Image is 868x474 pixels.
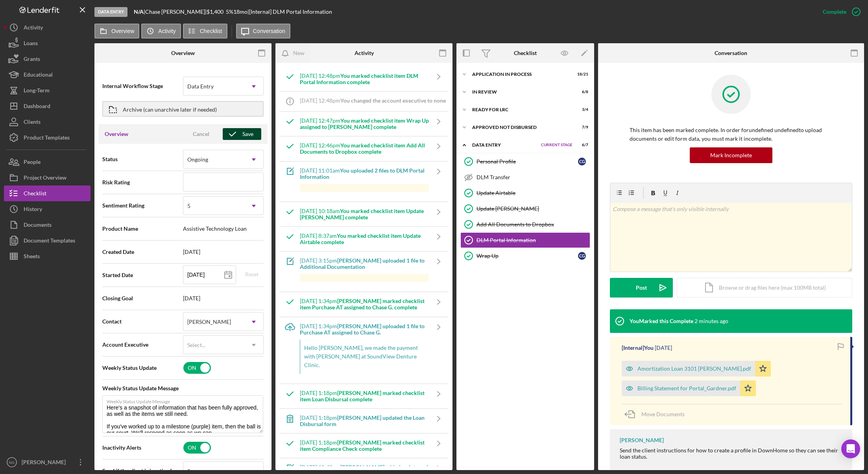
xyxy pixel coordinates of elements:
[690,147,772,163] button: Mark Incomplete
[622,361,771,377] button: Amortization Loan 3101 [PERSON_NAME].pdf
[472,90,569,94] div: In Review
[300,167,429,180] div: [DATE] 11:01am
[4,114,90,130] button: Clients
[102,341,183,349] span: Account Executive
[187,319,231,325] div: [PERSON_NAME]
[236,24,291,39] button: Conversation
[4,170,90,186] a: Project Overview
[102,364,183,372] span: Weekly Status Update
[476,237,590,243] div: DLM Portal Information
[280,112,449,136] a: [DATE] 12:47pmYou marked checklist item Wrap Up assigned to [PERSON_NAME] complete
[637,385,736,391] div: Billing Statement for Portal_Gardner.pdf
[574,90,588,94] div: 6 / 8
[134,8,144,15] b: N/A
[300,257,425,270] b: [PERSON_NAME] uploaded 1 file to Additional Documentation
[641,411,685,417] span: Move Documents
[94,24,139,39] button: Overview
[105,130,128,138] h3: Overview
[460,169,590,185] a: DLM Transfer
[24,35,38,53] div: Loans
[514,50,537,56] div: Checklist
[4,201,90,217] a: History
[293,45,305,61] div: New
[183,249,264,255] span: [DATE]
[102,248,183,256] span: Created Date
[472,72,569,77] div: Application In Process
[9,460,15,465] text: NG
[304,344,425,370] p: Hello [PERSON_NAME], we made the payment with [PERSON_NAME] at SoundView Denture Clinic.
[187,83,214,90] div: Data Entry
[102,225,183,233] span: Product Name
[233,9,247,15] div: 18 mo
[4,217,90,233] button: Documents
[300,72,418,85] b: You marked checklist item DLM Portal Information complete
[300,257,429,270] div: [DATE] 3:15pm
[300,389,425,402] b: [PERSON_NAME] marked checklist item Loan Disbursal complete
[4,98,90,114] a: Dashboard
[280,252,449,292] a: [DATE] 3:15pm[PERSON_NAME] uploaded 1 file to Additional Documentation
[183,24,227,39] button: Checklist
[111,28,134,34] label: Overview
[460,154,590,169] a: Personal ProfileCG
[187,156,208,163] div: Ongoing
[655,345,672,351] time: 2025-09-16 18:01
[620,447,844,460] div: Send the client instructions for how to create a profile in DownHome so they can see their loan s...
[574,72,588,77] div: 18 / 21
[280,67,449,91] a: [DATE] 12:48pmYou marked checklist item DLM Portal Information complete
[823,4,846,20] div: Complete
[637,366,751,372] div: Amortization Loan 3101 [PERSON_NAME].pdf
[578,252,586,260] div: C G
[4,20,90,35] a: Activity
[460,185,590,201] a: Update Airtable
[300,97,446,104] div: [DATE] 12:48pm
[4,35,90,51] button: Loans
[355,50,374,56] div: Activity
[476,221,590,228] div: Add All Documents to Dropbox
[460,217,590,232] a: Add All Documents to Dropbox
[102,202,183,209] span: Sentiment Rating
[200,28,222,34] label: Checklist
[280,202,449,226] a: [DATE] 10:18amYou marked checklist item Update [PERSON_NAME] complete
[226,9,233,15] div: 5 %
[4,248,90,264] button: Sheets
[472,125,569,130] div: Approved Not Disbursed
[24,170,66,187] div: Project Overview
[472,107,569,112] div: Ready for LRC
[300,439,429,452] div: [DATE] 1:18pm
[183,295,264,301] span: [DATE]
[4,154,90,170] button: People
[4,130,90,145] a: Product Templates
[102,155,183,163] span: Status
[300,142,429,155] div: [DATE] 12:46pm
[277,45,310,61] button: New
[107,396,263,404] label: Weekly Status Update Message
[4,186,90,201] button: Checklist
[123,102,217,116] div: Archive (can unarchive later if needed)
[240,268,264,280] button: Reset
[24,217,52,235] div: Documents
[145,9,207,15] div: Chase [PERSON_NAME] |
[460,248,590,264] a: Wrap UpCG
[102,101,264,117] button: Archive (can unarchive later if needed)
[300,298,425,310] b: [PERSON_NAME] marked checklist item Purchase AT assigned to Chase G. complete
[102,82,183,90] span: Internal Workflow Stage
[300,118,429,130] div: [DATE] 12:47pm
[620,437,664,443] div: [PERSON_NAME]
[300,323,425,336] b: [PERSON_NAME] uploaded 1 file to Purchase AT assigned to Chase G.
[24,67,53,85] div: Educational
[694,318,728,324] time: 2025-09-17 19:48
[4,51,90,67] a: Grants
[4,233,90,248] button: Document Templates
[102,395,263,433] textarea: Here's a snapshot of information that has been fully approved, as well as the items we still need...
[134,9,145,15] div: |
[815,4,864,20] button: Complete
[300,208,424,220] b: You marked checklist item Update [PERSON_NAME] complete
[245,268,259,280] div: Reset
[574,125,588,130] div: 7 / 9
[20,454,71,472] div: [PERSON_NAME]
[574,107,588,112] div: 3 / 4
